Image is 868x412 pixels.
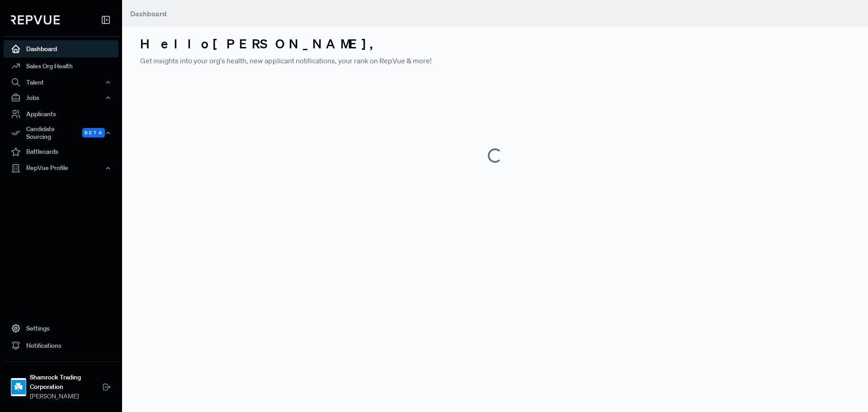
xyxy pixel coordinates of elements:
button: Talent [4,75,118,90]
a: Battlecards [4,143,118,161]
span: Dashboard [130,9,167,18]
a: Sales Org Health [4,57,118,75]
img: Shamrock Trading Corporation [11,380,26,394]
img: RepVue [11,15,60,24]
div: Candidate Sourcing [4,123,118,143]
span: [PERSON_NAME] [30,392,102,401]
button: Candidate Sourcing Beta [4,123,118,143]
a: Shamrock Trading CorporationShamrock Trading Corporation[PERSON_NAME] [4,361,118,405]
button: RepVue Profile [4,161,118,176]
h3: Hello [PERSON_NAME] , [140,36,850,52]
a: Dashboard [4,40,118,57]
a: Notifications [4,337,118,354]
button: Jobs [4,90,118,105]
span: Beta [82,128,105,137]
a: Applicants [4,105,118,123]
p: Get insights into your org's health, new applicant notifications, your rank on RepVue & more! [140,55,850,66]
a: Settings [4,320,118,337]
strong: Shamrock Trading Corporation [30,373,102,392]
